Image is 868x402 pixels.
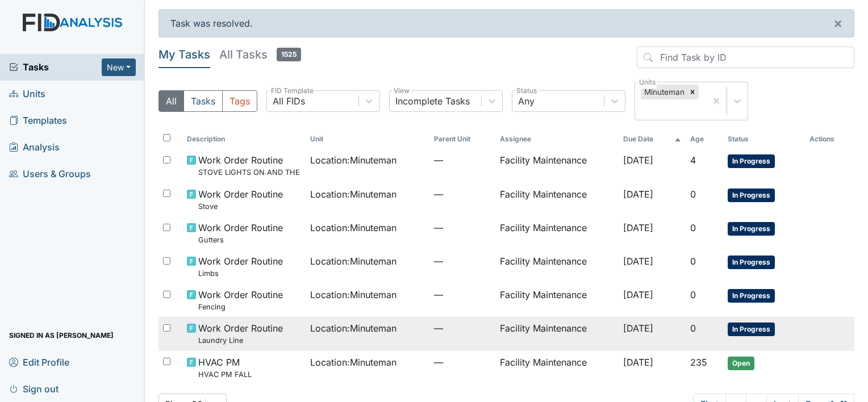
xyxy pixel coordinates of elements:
span: Location : Minuteman [310,187,397,201]
td: Facility Maintenance [495,283,619,317]
td: Facility Maintenance [495,216,619,250]
span: Work Order Routine Laundry Line [198,321,283,346]
span: Location : Minuteman [310,355,397,369]
span: In Progress [728,154,775,168]
h5: All Tasks [219,47,301,62]
td: Facility Maintenance [495,317,619,350]
th: Toggle SortBy [723,129,805,149]
td: Facility Maintenance [495,149,619,182]
th: Toggle SortBy [686,129,724,149]
span: Templates [9,112,67,129]
input: Toggle All Rows Selected [163,134,170,141]
span: 235 [690,357,707,368]
span: In Progress [728,256,775,269]
small: Limbs [198,268,283,279]
span: Work Order Routine STOVE LIGHTS ON AND THE STOVE IS OFF [198,153,302,178]
a: Tasks [9,60,102,74]
span: — [434,221,491,235]
span: In Progress [728,189,775,202]
span: Signed in as [PERSON_NAME] [9,326,114,344]
span: In Progress [728,222,775,236]
th: Toggle SortBy [306,129,429,149]
small: Gutters [198,235,283,245]
button: Tasks [183,90,223,112]
button: All [158,90,184,112]
th: Assignee [495,129,619,149]
td: Facility Maintenance [495,250,619,283]
span: 0 [690,189,696,200]
small: Stove [198,201,283,212]
span: × [833,15,842,31]
span: Open [728,357,754,370]
span: 4 [690,154,696,166]
span: [DATE] [623,289,653,300]
span: Work Order Routine Limbs [198,254,283,279]
div: Incomplete Tasks [395,94,470,108]
span: Work Order Routine Stove [198,187,283,212]
span: — [434,153,491,167]
span: In Progress [728,289,775,303]
button: × [822,10,854,37]
span: [DATE] [623,256,653,267]
td: Facility Maintenance [495,351,619,384]
span: Work Order Routine Gutters [198,221,283,245]
span: — [434,321,491,335]
button: New [102,58,136,76]
span: [DATE] [623,154,653,166]
span: Location : Minuteman [310,288,397,301]
div: Type filter [158,90,257,112]
span: — [434,288,491,301]
span: Units [9,85,45,103]
span: Location : Minuteman [310,254,397,268]
input: Find Task by ID [637,47,854,68]
div: All FIDs [273,94,305,108]
span: Location : Minuteman [310,221,397,235]
span: — [434,254,491,268]
th: Toggle SortBy [429,129,495,149]
span: — [434,187,491,201]
span: HVAC PM HVAC PM FALL [198,355,252,380]
th: Toggle SortBy [619,129,685,149]
span: 0 [690,256,696,267]
small: HVAC PM FALL [198,369,252,380]
span: 0 [690,289,696,300]
button: Tags [222,90,257,112]
div: Any [518,94,535,108]
div: Minuteman [641,85,686,99]
span: Edit Profile [9,353,69,371]
span: — [434,355,491,369]
span: [DATE] [623,222,653,233]
span: Work Order Routine Fencing [198,288,283,312]
span: Analysis [9,139,60,156]
span: 0 [690,323,696,334]
th: Actions [805,129,854,149]
h5: My Tasks [158,47,210,62]
span: [DATE] [623,323,653,334]
th: Toggle SortBy [182,129,306,149]
span: Location : Minuteman [310,321,397,335]
td: Facility Maintenance [495,183,619,216]
span: [DATE] [623,189,653,200]
div: Task was resolved. [158,9,854,37]
span: Users & Groups [9,165,91,183]
small: STOVE LIGHTS ON AND THE STOVE IS OFF [198,167,302,178]
span: Sign out [9,380,59,397]
span: 1525 [277,48,301,61]
small: Laundry Line [198,335,283,346]
small: Fencing [198,301,283,312]
span: Location : Minuteman [310,153,397,167]
span: In Progress [728,323,775,336]
span: [DATE] [623,357,653,368]
span: 0 [690,222,696,233]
